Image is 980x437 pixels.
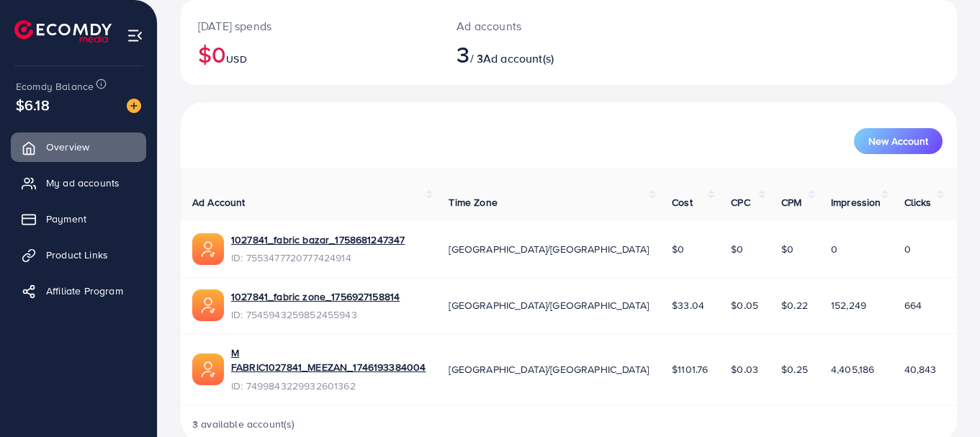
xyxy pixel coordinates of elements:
[904,362,937,377] span: 40,843
[231,233,405,247] a: 1027841_fabric bazar_1758681247347
[46,140,89,154] span: Overview
[192,289,224,321] img: ic-ads-acc.e4c84228.svg
[46,284,123,298] span: Affiliate Program
[919,372,969,426] iframe: Chat
[854,128,943,154] button: New Account
[904,298,922,312] span: 664
[672,242,684,256] span: $0
[11,240,146,269] a: Product Links
[198,17,422,35] p: [DATE] spends
[231,307,400,322] span: ID: 7545943259852455943
[483,50,554,66] span: Ad account(s)
[11,168,146,197] a: My ad accounts
[457,37,469,71] span: 3
[46,176,120,190] span: My ad accounts
[192,417,295,431] span: 3 available account(s)
[11,204,146,233] a: Payment
[904,242,911,256] span: 0
[231,251,405,265] span: ID: 7553477720777424914
[781,298,808,312] span: $0.22
[192,353,224,385] img: ic-ads-acc.e4c84228.svg
[127,27,143,44] img: menu
[457,40,616,68] h2: / 3
[16,94,50,115] span: $6.18
[781,195,801,210] span: CPM
[831,242,837,256] span: 0
[226,52,246,66] span: USD
[831,362,874,377] span: 4,405,186
[127,99,141,113] img: image
[831,298,866,312] span: 152,249
[449,242,649,256] span: [GEOGRAPHIC_DATA]/[GEOGRAPHIC_DATA]
[904,195,932,210] span: Clicks
[672,298,704,312] span: $33.04
[192,233,224,265] img: ic-ads-acc.e4c84228.svg
[46,248,108,262] span: Product Links
[731,362,758,377] span: $0.03
[672,195,693,210] span: Cost
[781,362,808,377] span: $0.25
[781,242,794,256] span: $0
[731,242,743,256] span: $0
[231,346,426,375] a: M FABRIC1027841_MEEZAN_1746193384004
[868,136,928,146] span: New Account
[231,379,426,393] span: ID: 7499843229932601362
[672,362,708,377] span: $1101.76
[231,289,400,304] a: 1027841_fabric zone_1756927158814
[16,79,94,94] span: Ecomdy Balance
[14,20,112,42] img: logo
[731,195,750,210] span: CPC
[11,276,146,305] a: Affiliate Program
[198,40,422,68] h2: $0
[449,362,649,377] span: [GEOGRAPHIC_DATA]/[GEOGRAPHIC_DATA]
[731,298,758,312] span: $0.05
[11,132,146,161] a: Overview
[831,195,881,210] span: Impression
[449,298,649,312] span: [GEOGRAPHIC_DATA]/[GEOGRAPHIC_DATA]
[46,212,86,226] span: Payment
[449,195,497,210] span: Time Zone
[192,195,246,210] span: Ad Account
[457,17,616,35] p: Ad accounts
